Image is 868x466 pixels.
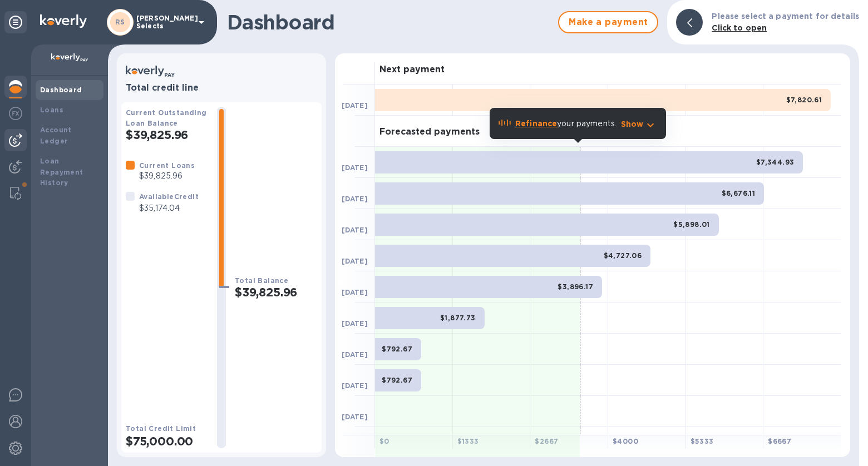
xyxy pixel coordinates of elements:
p: Show [621,118,644,130]
b: $1,877.73 [440,314,476,322]
b: [DATE] [342,350,368,359]
h2: $39,825.96 [126,128,208,142]
h3: Forecasted payments [379,127,480,137]
b: Total Credit Limit [126,424,196,433]
b: Please select a payment for details [712,12,859,21]
b: Click to open [712,23,767,32]
b: $ 5333 [691,437,714,445]
h2: $75,000.00 [126,434,208,448]
b: $792.67 [382,345,412,353]
b: [DATE] [342,257,368,265]
b: [DATE] [342,163,368,172]
b: $6,676.11 [722,189,756,197]
div: Unpin categories [4,11,27,33]
b: Refinance [515,119,557,128]
b: [DATE] [342,319,368,328]
b: [DATE] [342,288,368,296]
b: RS [115,18,125,26]
h2: $39,825.96 [235,285,317,299]
b: [DATE] [342,101,368,110]
b: [DATE] [342,226,368,234]
b: $7,344.93 [756,158,795,166]
h3: Total credit line [126,83,317,93]
b: [DATE] [342,195,368,203]
button: Show [621,118,657,130]
b: $5,898.01 [673,220,710,229]
b: $4,727.06 [604,251,642,260]
b: Current Outstanding Loan Balance [126,108,207,127]
b: $792.67 [382,376,412,384]
img: Logo [40,14,87,28]
button: Make a payment [558,11,658,33]
b: Dashboard [40,86,82,94]
p: [PERSON_NAME] Selects [136,14,192,30]
b: $ 4000 [613,437,638,445]
p: $39,825.96 [139,170,195,182]
b: [DATE] [342,381,368,390]
b: Loans [40,106,63,114]
h3: Next payment [379,65,445,75]
img: Foreign exchange [9,107,22,120]
b: [DATE] [342,413,368,421]
span: Make a payment [568,16,648,29]
b: Loan Repayment History [40,157,83,187]
h1: Dashboard [227,11,553,34]
b: $3,896.17 [558,282,593,291]
p: your payments. [515,118,617,130]
b: Total Balance [235,276,288,285]
b: $ 6667 [768,437,791,445]
b: Account Ledger [40,126,72,145]
b: $7,820.61 [786,96,822,104]
b: Available Credit [139,192,199,201]
p: $35,174.04 [139,202,199,214]
b: Current Loans [139,161,195,170]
